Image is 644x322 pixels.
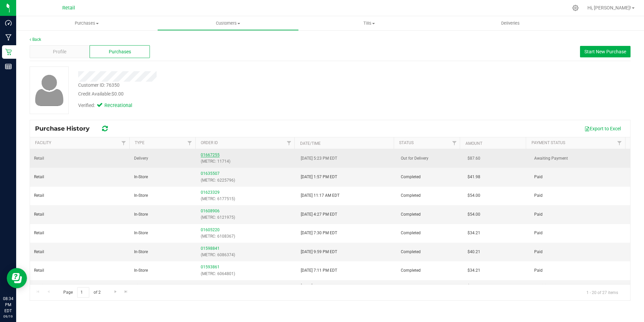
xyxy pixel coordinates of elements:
[34,230,44,236] span: Retail
[201,271,293,277] p: (METRC: 6064801)
[401,211,421,218] span: Completed
[201,140,218,145] a: Order ID
[440,16,581,30] a: Deliveries
[34,211,44,218] span: Retail
[401,174,421,180] span: Completed
[401,267,421,274] span: Completed
[301,230,337,236] span: [DATE] 7:30 PM EDT
[201,177,293,184] p: (METRC: 6225796)
[201,227,220,232] a: 01605220
[110,287,120,296] a: Go to the next page
[135,140,144,145] a: Type
[468,283,480,289] span: $40.21
[16,16,157,30] a: Purchases
[34,192,44,199] span: Retail
[534,283,568,289] span: Awaiting Payment
[77,287,89,298] input: 1
[581,287,623,297] span: 1 - 20 of 27 items
[301,211,337,218] span: [DATE] 4:27 PM EDT
[401,249,421,255] span: Completed
[534,192,543,199] span: Paid
[449,137,460,149] a: Filter
[534,155,568,162] span: Awaiting Payment
[3,296,13,314] p: 08:34 PM EDT
[401,192,421,199] span: Completed
[614,137,625,149] a: Filter
[465,141,482,146] a: Amount
[78,90,374,98] div: Credit Available:
[109,48,131,55] span: Purchases
[401,155,428,162] span: Out for Delivery
[34,155,44,162] span: Retail
[35,140,51,145] a: Facility
[201,153,220,157] a: 01667255
[121,287,131,296] a: Go to the last page
[571,5,580,11] div: Manage settings
[587,5,631,10] span: Hi, [PERSON_NAME]!
[53,48,66,55] span: Profile
[201,190,220,195] a: 01623329
[283,137,294,149] a: Filter
[201,265,220,269] a: 01593861
[584,49,626,54] span: Start New Purchase
[534,267,543,274] span: Paid
[301,155,337,162] span: [DATE] 5:23 PM EDT
[301,249,337,255] span: [DATE] 9:59 PM EDT
[201,233,293,240] p: (METRC: 6108367)
[301,267,337,274] span: [DATE] 7:11 PM EDT
[201,252,293,258] p: (METRC: 6086374)
[58,287,106,298] span: Page of 2
[301,283,337,289] span: [DATE] 7:14 PM EDT
[3,314,13,319] p: 09/19
[134,192,148,199] span: In-Store
[201,214,293,221] p: (METRC: 6121975)
[5,63,12,70] inline-svg: Reports
[468,230,480,236] span: $34.21
[401,230,421,236] span: Completed
[468,249,480,255] span: $40.21
[34,249,44,255] span: Retail
[7,268,27,288] iframe: Resource center
[35,125,96,132] span: Purchase History
[532,140,565,145] a: Payment Status
[134,283,147,289] span: Pickup
[157,16,298,30] a: Customers
[134,230,148,236] span: In-Store
[184,137,195,149] a: Filter
[534,230,543,236] span: Paid
[34,267,44,274] span: Retail
[16,20,157,26] span: Purchases
[301,174,337,180] span: [DATE] 1:57 PM EDT
[201,158,293,165] p: (METRC: 11714)
[34,174,44,180] span: Retail
[5,49,12,55] inline-svg: Retail
[299,20,440,26] span: Tills
[299,16,440,30] a: Tills
[32,73,67,108] img: user-icon.png
[78,82,120,89] div: Customer ID: 76350
[5,20,12,26] inline-svg: Dashboard
[492,20,529,26] span: Deliveries
[201,209,220,213] a: 01608906
[534,174,543,180] span: Paid
[580,123,625,134] button: Export to Excel
[534,249,543,255] span: Paid
[104,102,131,109] span: Recreational
[580,46,631,57] button: Start New Purchase
[201,246,220,251] a: 01598841
[399,140,414,145] a: Status
[62,5,75,11] span: Retail
[134,211,148,218] span: In-Store
[301,192,340,199] span: [DATE] 11:17 AM EDT
[134,155,148,162] span: Delivery
[78,102,131,109] div: Verified:
[158,20,298,26] span: Customers
[468,155,480,162] span: $87.60
[468,267,480,274] span: $34.21
[201,196,293,202] p: (METRC: 6177515)
[34,283,44,289] span: Retail
[134,174,148,180] span: In-Store
[134,267,148,274] span: In-Store
[118,137,129,149] a: Filter
[401,283,419,289] span: Cancelled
